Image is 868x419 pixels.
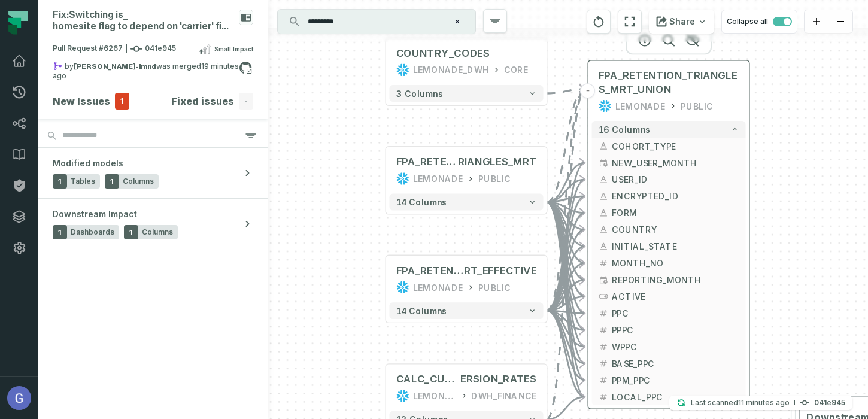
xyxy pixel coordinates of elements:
[396,373,537,386] div: CALC_CURRENCY_CONVERSION_RATES
[105,174,119,189] span: 1
[592,388,746,405] button: LOCAL_PPC
[649,10,714,34] button: Share
[599,275,609,285] span: date
[592,154,746,171] button: NEW_USER_MONTH
[396,155,537,168] div: FPA_RETENTION_TRIANGLES_MRT
[396,373,461,386] span: CALC_CURRENCY_CONV
[599,292,609,302] span: boolean
[547,230,585,311] g: Edge from 8281ee5405ae0030dada059c56440135 to 5ed606b58505119e8e84d7eb66edad9c
[53,157,123,169] span: Modified models
[74,63,156,70] strong: gabe-cohen-lmnd
[451,16,463,28] button: Clear search query
[53,61,239,75] div: by was merged
[53,94,110,108] h4: New Issues
[547,263,585,311] g: Edge from 8281ee5405ae0030dada059c56440135 to 5ed606b58505119e8e84d7eb66edad9c
[53,10,234,32] div: Fix: Switching is_homesite flag to depend on 'carrier' field
[592,321,746,338] button: PPPC
[547,213,585,311] g: Edge from 8281ee5405ae0030dada059c56440135 to 5ed606b58505119e8e84d7eb66edad9c
[592,138,746,154] button: COHORT_TYPE
[599,359,609,369] span: float
[612,290,739,303] span: ACTIVE
[547,311,585,347] g: Edge from 8281ee5405ae0030dada059c56440135 to 5ed606b58505119e8e84d7eb66edad9c
[615,99,666,113] div: LEMONADE
[53,174,67,189] span: 1
[239,93,253,110] span: -
[581,83,596,98] button: -
[547,202,585,280] g: Edge from c4c6df20df9b5542f2abab2b318f3d92 to 5ed606b58505119e8e84d7eb66edad9c
[396,264,537,277] div: FPA_RETENTION_TRIANGLES_MRT_EFFECTIVE
[738,398,790,407] relative-time: Oct 15, 2025, 2:02 PM EDT
[805,10,828,34] button: zoom in
[612,257,739,269] span: MONTH_NO
[828,10,852,34] button: zoom out
[599,392,609,402] span: float
[612,156,739,169] span: NEW_USER_MONTH
[396,89,443,99] span: 3 columns
[592,272,746,289] button: REPORTING_MONTH
[53,43,176,55] span: Pull Request #6267 041e945
[478,281,511,294] div: PUBLIC
[142,227,173,237] span: Columns
[123,177,154,186] span: Columns
[547,311,585,313] g: Edge from 8281ee5405ae0030dada059c56440135 to 5ed606b58505119e8e84d7eb66edad9c
[464,264,537,277] span: RT_EFFECTIVE
[599,308,609,318] span: float
[396,197,447,207] span: 14 columns
[599,258,609,268] span: decimal
[599,375,609,385] span: float
[592,221,746,238] button: COUNTRY
[592,255,746,272] button: MONTH_NO
[396,155,458,168] span: FPA_RETENTION_T
[547,163,585,311] g: Edge from 8281ee5405ae0030dada059c56440135 to 5ed606b58505119e8e84d7eb66edad9c
[413,389,457,402] div: LEMONADE_DWH
[7,386,31,410] img: avatar of Gabe Adler-Cohen
[238,60,253,75] a: View on github
[612,190,739,202] span: ENCRYPTED_ID
[53,208,137,220] span: Downstream Impact
[599,241,609,251] span: string
[547,202,585,297] g: Edge from c4c6df20df9b5542f2abab2b318f3d92 to 5ed606b58505119e8e84d7eb66edad9c
[460,373,536,386] span: ERSION_RATES
[478,172,511,185] div: PUBLIC
[599,69,739,96] span: FPA_RETENTION_TRIANGLES_MRT_UNION
[171,94,234,108] h4: Fixed issues
[592,355,746,372] button: BASE_PPC
[612,207,739,219] span: FORM
[115,93,129,110] span: 1
[547,311,585,330] g: Edge from 8281ee5405ae0030dada059c56440135 to 5ed606b58505119e8e84d7eb66edad9c
[612,341,739,353] span: WPPC
[612,307,739,320] span: PPC
[599,342,609,352] span: float
[612,274,739,286] span: REPORTING_MONTH
[592,205,746,221] button: FORM
[592,288,746,305] button: ACTIVE
[612,324,739,336] span: PPPC
[612,140,739,153] span: COHORT_TYPE
[599,174,609,184] span: string
[599,125,651,135] span: 16 columns
[599,325,609,335] span: float
[592,171,746,188] button: USER_ID
[413,281,463,294] div: LEMONADE
[612,374,739,387] span: PPM_PPC
[71,177,95,186] span: Tables
[612,240,739,253] span: INITIAL_STATE
[547,311,585,397] g: Edge from 8281ee5405ae0030dada059c56440135 to 5ed606b58505119e8e84d7eb66edad9c
[53,62,239,80] relative-time: Oct 15, 2025, 1:53 PM EDT
[612,391,739,403] span: LOCAL_PPC
[38,199,268,249] button: Downstream Impact1Dashboards1Columns
[599,158,609,168] span: date
[721,10,797,34] button: Collapse all
[71,227,114,237] span: Dashboards
[547,247,585,311] g: Edge from 8281ee5405ae0030dada059c56440135 to 5ed606b58505119e8e84d7eb66edad9c
[592,188,746,205] button: ENCRYPTED_ID
[691,397,790,409] p: Last scanned
[599,208,609,218] span: string
[592,372,746,388] button: PPM_PPC
[413,172,463,185] div: LEMONADE
[547,311,585,363] g: Edge from 8281ee5405ae0030dada059c56440135 to 5ed606b58505119e8e84d7eb66edad9c
[599,141,609,151] span: string
[592,238,746,255] button: INITIAL_STATE
[413,63,489,77] div: LEMONADE_DWH
[592,338,746,355] button: WPPC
